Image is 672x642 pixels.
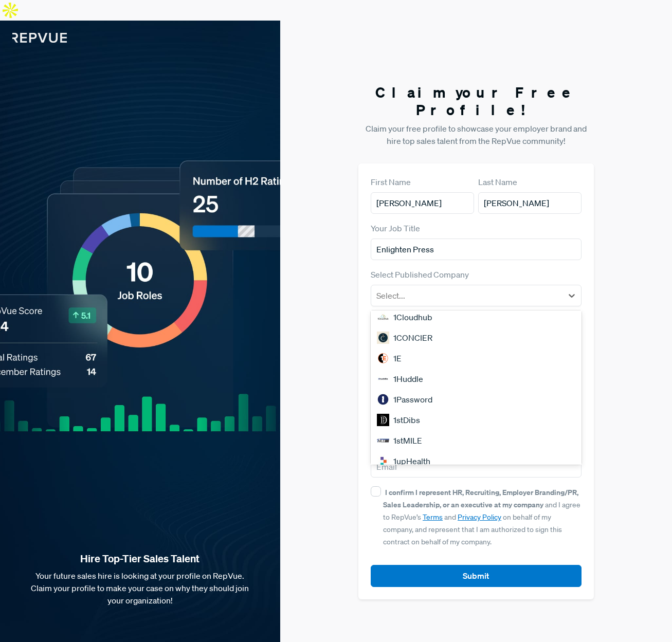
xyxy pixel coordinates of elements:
[371,451,581,471] div: 1upHealth
[478,192,582,214] input: Last Name
[371,327,581,348] div: 1CONCIER
[371,430,581,451] div: 1stMILE
[383,487,578,509] strong: I confirm I represent HR, Recruiting, Employer Branding/PR, Sales Leadership, or an executive at ...
[371,348,581,369] div: 1E
[16,570,264,607] p: Your future sales hire is looking at your profile on RepVue. Claim your profile to make your case...
[371,222,420,234] label: Your Job Title
[478,176,517,188] label: Last Name
[377,455,389,467] img: 1upHealth
[371,192,474,214] input: First Name
[377,393,389,406] img: 1Password
[377,434,389,447] img: 1stMILE
[16,552,264,565] strong: Hire Top-Tier Sales Talent
[423,512,443,522] a: Terms
[358,122,593,147] p: Claim your free profile to showcase your employer brand and hire top sales talent from the RepVue...
[371,307,581,327] div: 1Cloudhub
[377,373,389,385] img: 1Huddle
[371,239,581,260] input: Title
[377,352,389,364] img: 1E
[458,512,501,522] a: Privacy Policy
[377,414,389,426] img: 1stDibs
[371,268,469,281] label: Select Published Company
[383,488,580,546] span: and I agree to RepVue’s and on behalf of my company, and represent that I am authorized to sign t...
[371,369,581,389] div: 1Huddle
[371,389,581,410] div: 1Password
[371,565,581,587] button: Submit
[377,332,389,344] img: 1CONCIER
[377,311,389,323] img: 1Cloudhub
[371,410,581,430] div: 1stDibs
[371,456,581,478] input: Email
[371,176,411,188] label: First Name
[358,84,593,118] h3: Claim your Free Profile!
